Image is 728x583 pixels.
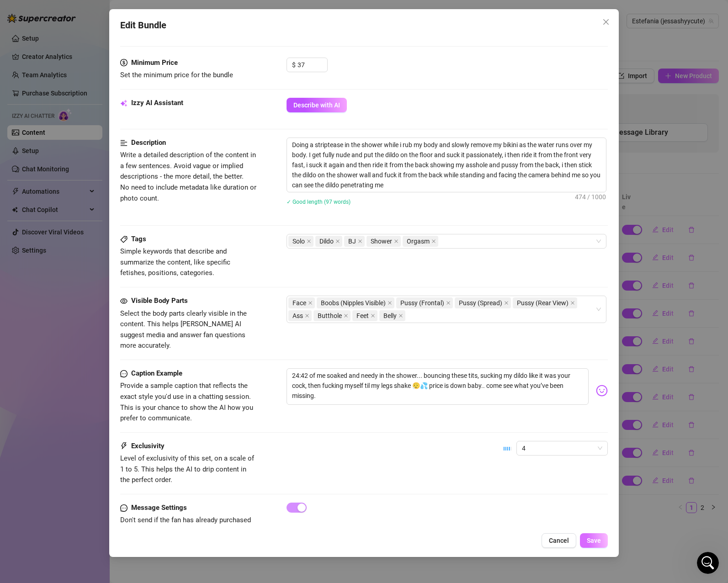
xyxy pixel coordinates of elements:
[287,98,347,112] button: Describe with AI
[352,310,377,321] span: Feet
[394,239,399,244] span: close
[587,537,601,544] span: Save
[131,297,188,305] strong: Visible Body Parts
[120,309,247,350] span: Select the body parts clearly visible in the content. This helps [PERSON_NAME] AI suggest media a...
[120,58,128,69] span: dollar
[288,310,312,321] span: Ass
[120,138,128,148] span: align-left
[293,101,340,109] span: Describe with AI
[131,503,187,512] strong: Message Settings
[549,537,569,544] span: Cancel
[407,236,430,246] span: Orgasm
[131,235,146,243] strong: Tags
[383,311,397,321] span: Belly
[131,442,165,450] strong: Exclusivity
[344,236,365,247] span: BJ
[403,236,438,247] span: Orgasm
[522,441,602,455] span: 4
[367,236,401,247] span: Shower
[315,236,342,247] span: Dildo
[570,301,575,305] span: close
[131,99,183,107] strong: Izzy AI Assistant
[446,301,451,305] span: close
[358,239,362,244] span: close
[120,454,254,484] span: Level of exclusivity of this set, on a scale of 1 to 5. This helps the AI to drip content in the ...
[307,239,311,244] span: close
[308,301,313,305] span: close
[348,236,356,246] span: BJ
[120,297,128,305] span: eye
[542,533,576,548] button: Cancel
[288,236,314,247] span: Solo
[602,18,610,26] span: close
[321,298,386,308] span: Boobs (Nipples Visible)
[388,301,392,305] span: close
[399,313,403,318] span: close
[459,298,502,308] span: Pussy (Spread)
[599,18,613,26] span: Close
[305,313,309,318] span: close
[504,301,509,305] span: close
[314,310,351,321] span: Butthole
[287,199,351,205] span: ✓ Good length (97 words)
[596,385,608,397] img: svg%3e
[292,298,306,308] span: Face
[120,516,251,535] span: Don't send if the fan has already purchased any media in this bundle.
[131,369,182,377] strong: Caption Example
[513,297,577,308] span: Pussy (Rear View)
[319,236,334,246] span: Dildo
[455,297,511,308] span: Pussy (Spread)
[292,236,305,246] span: Solo
[287,138,606,192] textarea: Doing a striptease in the shower while i rub my body and slowly remove my bikini as the water run...
[120,18,166,32] span: Edit Bundle
[517,298,569,308] span: Pussy (Rear View)
[292,311,303,321] span: Ass
[120,441,128,452] span: thunderbolt
[120,247,230,277] span: Simple keywords that describe and summarize the content, like specific fetishes, positions, categ...
[120,71,233,79] span: Set the minimum price for the bundle
[120,382,253,422] span: Provide a sample caption that reflects the exact style you'd use in a chatting session. This is y...
[356,311,369,321] span: Feet
[120,236,128,243] span: tag
[120,503,128,514] span: message
[599,15,613,29] button: Close
[697,552,719,574] iframe: Intercom live chat
[120,368,128,379] span: message
[131,138,166,147] strong: Description
[379,310,405,321] span: Belly
[120,151,256,202] span: Write a detailed description of the content in a few sentences. Avoid vague or implied descriptio...
[371,236,392,246] span: Shower
[371,313,375,318] span: close
[318,311,342,321] span: Butthole
[287,368,589,405] textarea: 24:42 of me soaked and needy in the shower... bouncing these tits, sucking my dildo like it was y...
[131,58,178,67] strong: Minimum Price
[335,239,340,244] span: close
[580,533,608,548] button: Save
[396,297,453,308] span: Pussy (Frontal)
[400,298,444,308] span: Pussy (Frontal)
[431,239,436,244] span: close
[344,313,348,318] span: close
[288,297,315,308] span: Face
[317,297,394,308] span: Boobs (Nipples Visible)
